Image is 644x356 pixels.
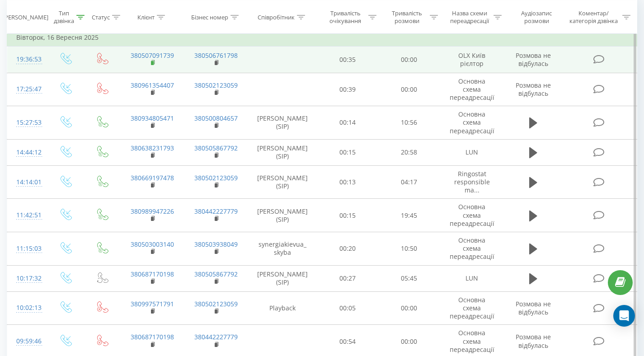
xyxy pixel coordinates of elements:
td: 04:17 [378,165,440,199]
a: 380503003140 [131,240,174,248]
a: 380507091739 [131,51,174,60]
td: Основна схема переадресації [440,291,504,325]
a: 380687170198 [131,270,174,278]
a: 380442227779 [194,207,238,215]
td: 00:00 [378,47,440,73]
td: Основна схема переадресації [440,73,504,106]
div: Тривалість розмови [387,9,428,25]
div: Аудіозапис розмови [512,9,561,25]
td: [PERSON_NAME] (SIP) [248,106,317,140]
a: 380989947226 [131,207,174,215]
a: 380503938049 [194,240,238,248]
td: 00:15 [317,199,378,232]
td: 00:13 [317,165,378,199]
td: Основна схема переадресації [440,106,504,140]
td: [PERSON_NAME] (SIP) [248,199,317,232]
div: Тривалість очікування [325,9,366,25]
a: 380687170198 [131,333,174,341]
a: 380442227779 [194,333,238,341]
td: Вівторок, 16 Вересня 2025 [7,28,637,47]
div: Клієнт [137,13,155,21]
td: 05:45 [378,265,440,291]
td: [PERSON_NAME] (SIP) [248,265,317,291]
a: 380997571791 [131,300,174,308]
td: Playback [248,291,317,325]
div: 10:17:32 [16,270,38,287]
td: 00:00 [378,291,440,325]
div: Співробітник [258,13,295,21]
a: 380500804657 [194,114,238,122]
td: Основна схема переадресації [440,232,504,266]
div: 11:15:03 [16,240,38,258]
a: 380502123059 [194,300,238,308]
div: 10:02:13 [16,299,38,317]
td: 00:35 [317,47,378,73]
td: 00:05 [317,291,378,325]
div: Тип дзвінка [54,9,74,25]
a: 380638231793 [131,144,174,152]
td: Основна схема переадресації [440,199,504,232]
a: 380502123059 [194,173,238,182]
div: Статус [92,13,110,21]
td: 10:56 [378,106,440,140]
td: synergiakievua_skyba [248,232,317,266]
div: Бізнес номер [191,13,228,21]
a: 380505867792 [194,144,238,152]
a: 380502123059 [194,81,238,89]
div: [PERSON_NAME] [3,13,48,21]
span: Ringostat responsible ma... [454,169,490,194]
td: LUN [440,139,504,165]
td: 20:58 [378,139,440,165]
td: 00:00 [378,73,440,106]
div: Назва схеми переадресації [448,9,492,25]
span: Розмова не відбулась [516,51,551,68]
td: 19:45 [378,199,440,232]
td: [PERSON_NAME] (SIP) [248,139,317,165]
div: 14:14:01 [16,173,38,191]
div: Коментар/категорія дзвінка [567,9,620,25]
a: 380934805471 [131,114,174,122]
a: 380669197478 [131,173,174,182]
div: 17:25:47 [16,80,38,98]
td: LUN [440,265,504,291]
a: 380506761798 [194,51,238,60]
div: 11:42:51 [16,206,38,224]
td: OLX Київ рієлтор [440,47,504,73]
div: 09:59:46 [16,333,38,350]
td: 10:50 [378,232,440,266]
div: 19:36:53 [16,51,38,68]
td: 00:39 [317,73,378,106]
td: 00:15 [317,139,378,165]
td: 00:27 [317,265,378,291]
td: 00:14 [317,106,378,140]
span: Розмова не відбулась [516,300,551,316]
a: 380505867792 [194,270,238,278]
div: Open Intercom Messenger [613,305,635,327]
span: Розмова не відбулась [516,81,551,98]
a: 380961354407 [131,81,174,89]
td: 00:20 [317,232,378,266]
td: [PERSON_NAME] (SIP) [248,165,317,199]
span: Розмова не відбулась [516,333,551,349]
div: 15:27:53 [16,114,38,131]
div: 14:44:12 [16,144,38,161]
